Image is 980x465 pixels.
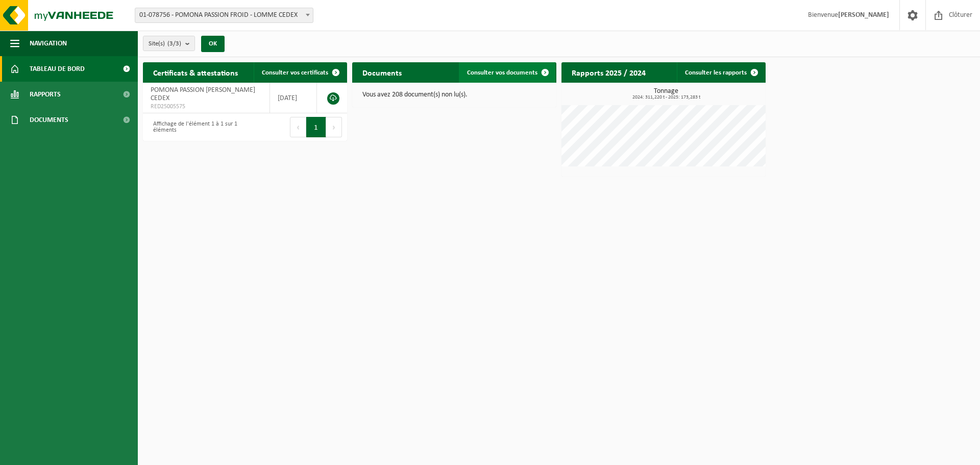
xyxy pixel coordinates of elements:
h2: Documents [352,62,412,82]
p: Vous avez 208 document(s) non lu(s). [362,91,546,99]
span: Site(s) [149,36,181,52]
button: OK [201,36,225,52]
span: Rapports [30,82,61,107]
span: Navigation [30,31,67,56]
button: Previous [290,117,306,137]
span: Documents [30,107,68,133]
button: 1 [306,117,326,137]
button: Next [326,117,342,137]
span: Tableau de bord [30,56,85,82]
span: 01-078756 - POMONA PASSION FROID - LOMME CEDEX [135,8,313,22]
count: (3/3) [167,40,181,47]
td: [DATE] [270,83,317,113]
h2: Certificats & attestations [143,62,248,82]
span: 01-078756 - POMONA PASSION FROID - LOMME CEDEX [135,8,313,23]
a: Consulter vos certificats [254,62,346,83]
span: POMONA PASSION [PERSON_NAME] CEDEX [151,86,255,102]
strong: [PERSON_NAME] [838,11,889,19]
span: Consulter vos documents [467,69,537,76]
div: Affichage de l'élément 1 à 1 sur 1 éléments [148,116,240,138]
h2: Rapports 2025 / 2024 [561,62,656,82]
a: Consulter les rapports [677,62,765,83]
a: Consulter vos documents [459,62,555,83]
span: Consulter vos certificats [262,69,328,76]
span: RED25005575 [151,103,262,111]
span: 2024: 311,220 t - 2025: 173,283 t [567,95,766,100]
button: Site(s)(3/3) [143,36,195,51]
h3: Tonnage [567,88,766,100]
